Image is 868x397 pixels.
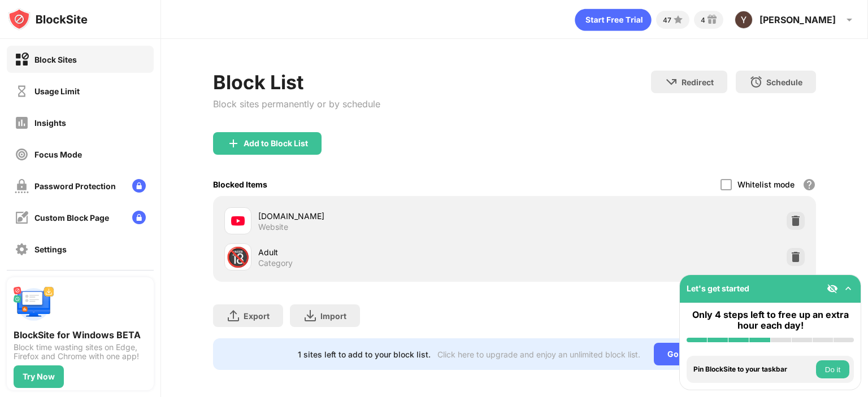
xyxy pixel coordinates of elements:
div: Block List [213,71,380,94]
div: Redirect [682,77,714,87]
div: Block Sites [34,55,77,64]
div: Block time wasting sites on Edge, Firefox and Chrome with one app! [14,343,147,361]
div: Insights [34,118,66,128]
div: animation [575,8,652,31]
div: Schedule [766,77,802,87]
img: password-protection-off.svg [15,179,29,193]
img: lock-menu.svg [132,211,146,224]
div: Settings [34,245,67,254]
img: customize-block-page-off.svg [15,211,29,225]
img: push-desktop.svg [14,284,54,325]
div: [DOMAIN_NAME] [258,210,514,222]
div: Let's get started [687,283,749,293]
div: [PERSON_NAME] [759,14,836,25]
div: 47 [663,16,671,24]
div: Blocked Items [213,180,267,189]
img: time-usage-off.svg [15,84,29,98]
div: Only 4 steps left to free up an extra hour each day! [687,309,854,331]
img: ACg8ocJIBaLQJGIeOHaTABydzDnnXoyzpldoYutBrO49P6U81GCmLA=s96-c [735,11,753,29]
div: Whitelist mode [737,180,795,189]
div: Try Now [23,372,55,381]
div: 1 sites left to add to your block list. [298,350,431,359]
img: eye-not-visible.svg [827,283,838,294]
div: Export [244,311,270,321]
div: Category [258,258,293,268]
div: Click here to upgrade and enjoy an unlimited block list. [437,350,640,359]
div: Website [258,222,288,232]
img: points-small.svg [671,13,685,27]
div: Custom Block Page [34,213,109,223]
div: 🔞 [226,246,250,269]
div: Pin BlockSite to your taskbar [693,365,813,373]
img: favicons [231,214,245,228]
img: focus-off.svg [15,147,29,162]
div: Adult [258,246,514,258]
div: Import [320,311,346,321]
div: Block sites permanently or by schedule [213,98,380,110]
div: Focus Mode [34,150,82,159]
button: Do it [816,360,849,378]
img: reward-small.svg [705,13,719,27]
div: Add to Block List [244,139,308,148]
div: Usage Limit [34,86,80,96]
img: logo-blocksite.svg [8,8,88,30]
img: lock-menu.svg [132,179,146,193]
div: Go Unlimited [654,343,731,365]
img: omni-setup-toggle.svg [843,283,854,294]
img: block-on.svg [15,53,29,67]
img: insights-off.svg [15,116,29,130]
div: BlockSite for Windows BETA [14,329,147,341]
div: 4 [701,16,705,24]
div: Password Protection [34,181,116,191]
img: settings-off.svg [15,242,29,256]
